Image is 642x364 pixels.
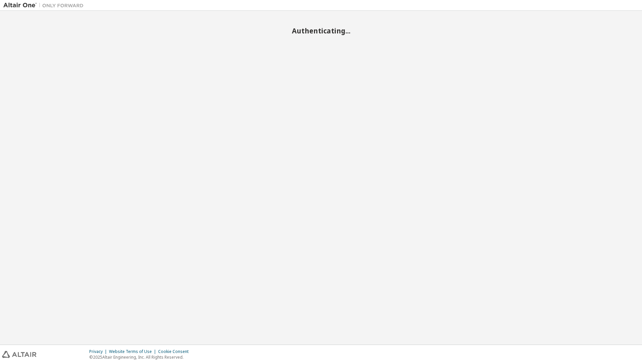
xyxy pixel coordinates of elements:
[89,349,109,354] div: Privacy
[158,349,193,354] div: Cookie Consent
[2,351,36,358] img: altair_logo.svg
[3,26,639,35] h2: Authenticating...
[89,354,193,360] p: © 2025 Altair Engineering, Inc. All Rights Reserved.
[109,349,158,354] div: Website Terms of Use
[3,2,87,9] img: Altair One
